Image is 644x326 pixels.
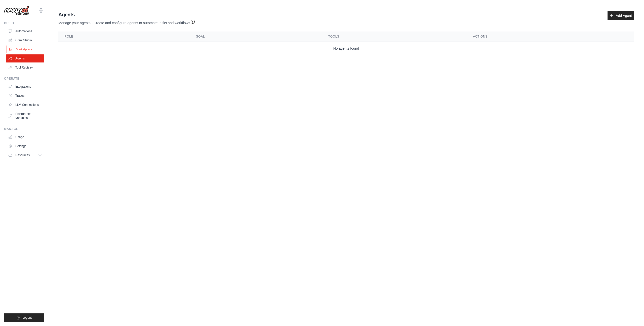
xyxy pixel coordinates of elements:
img: Logo [4,6,29,15]
a: Settings [6,142,44,150]
th: Actions [467,31,634,42]
button: Logout [4,313,44,322]
th: Role [58,31,190,42]
span: Resources [15,153,30,157]
button: Resources [6,151,44,159]
a: Crew Studio [6,36,44,44]
a: Environment Variables [6,110,44,122]
a: Tool Registry [6,63,44,72]
th: Goal [190,31,322,42]
a: Integrations [6,83,44,91]
a: Add Agent [608,11,634,20]
p: Manage your agents - Create and configure agents to automate tasks and workflows [58,18,195,25]
div: Build [4,21,44,25]
div: Operate [4,77,44,81]
th: Tools [322,31,467,42]
h2: Agents [58,11,195,18]
a: Traces [6,92,44,100]
div: Manage [4,127,44,131]
span: Logout [22,316,32,320]
a: Usage [6,133,44,141]
a: Agents [6,54,44,62]
a: LLM Connections [6,101,44,109]
a: Automations [6,27,44,35]
td: No agents found [58,42,634,55]
a: Marketplace [7,45,45,53]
